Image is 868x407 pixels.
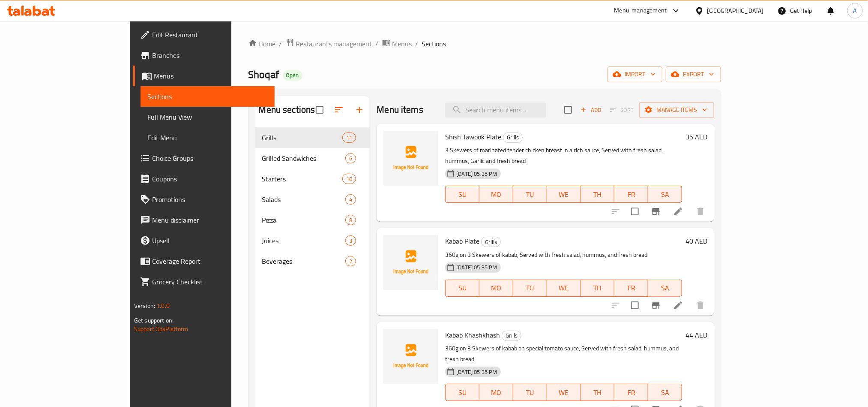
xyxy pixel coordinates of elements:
span: Grills [502,331,521,341]
button: MO [479,384,513,401]
button: SU [445,384,479,401]
span: 2 [346,257,356,265]
span: Edit Restaurant [152,30,268,40]
li: / [376,39,379,49]
span: 8 [346,216,356,224]
span: Open [283,72,302,79]
span: Pizza [262,215,346,225]
div: Grilled Sandwiches [262,153,346,163]
span: Coverage Report [152,256,268,266]
span: Select to update [626,296,644,314]
span: 10 [343,175,356,183]
a: Edit menu item [673,300,683,311]
li: / [279,39,282,49]
span: TU [517,188,544,201]
span: Restaurants management [296,39,372,49]
button: TH [581,186,615,203]
div: items [345,215,356,225]
div: Grills [502,331,521,341]
button: delete [690,201,711,222]
span: SA [652,282,679,294]
span: Sort sections [329,99,349,120]
img: Kabab Plate [383,235,438,290]
button: FR [614,280,648,297]
span: Choice Groups [152,153,268,163]
div: Starters10 [255,169,370,189]
span: MO [483,282,510,294]
a: Edit menu item [673,206,683,217]
button: TH [581,280,615,297]
span: FR [618,386,645,399]
span: [DATE] 05:35 PM [453,170,500,178]
span: Starters [262,174,343,184]
button: Add [577,103,605,117]
input: search [445,103,546,118]
button: FR [614,384,648,401]
span: SA [652,386,679,399]
div: items [342,174,356,184]
span: FR [618,282,645,294]
div: items [345,235,356,246]
button: TH [581,384,615,401]
a: Choice Groups [133,148,275,169]
span: Kabab Plate [445,235,479,247]
a: Coverage Report [133,251,275,271]
a: Edit Restaurant [133,24,275,45]
span: Salads [262,194,346,205]
span: Juices [262,235,346,246]
span: TH [584,282,611,294]
button: TU [513,384,547,401]
button: WE [547,384,581,401]
p: 3 Skewers of marinated tender chicken breast in a rich sauce, Served with fresh salad, hummus, Ga... [445,145,682,166]
span: [DATE] 05:35 PM [453,368,500,376]
span: SA [652,188,679,201]
p: 360g on 3 Skewers of kabab on special tomato sauce, Served with fresh salad, hummus, and fresh bread [445,343,682,365]
span: Menus [154,71,268,81]
span: Select all sections [311,101,329,119]
span: Promotions [152,194,268,205]
span: TU [517,282,544,294]
button: Add section [349,99,370,120]
a: Menu disclaimer [133,210,275,230]
span: Select section first [605,103,639,117]
span: Grills [262,133,343,143]
div: Grills [503,133,523,143]
span: WE [551,386,578,399]
a: Menus [382,38,412,49]
span: Shish Tawook Plate [445,130,501,143]
span: 6 [346,154,356,163]
span: Menu disclaimer [152,215,268,225]
div: Beverages2 [255,251,370,271]
img: Shish Tawook Plate [383,131,438,186]
span: WE [551,282,578,294]
span: TU [517,386,544,399]
span: Branches [152,50,268,60]
span: [DATE] 05:35 PM [453,263,500,271]
button: SA [648,280,682,297]
div: Grills [481,237,501,247]
span: Shoqaf [248,65,279,84]
span: MO [483,386,510,399]
div: Salads4 [255,189,370,210]
span: SU [449,282,476,294]
span: Get support on: [134,315,174,326]
a: Upsell [133,230,275,251]
nav: breadcrumb [248,38,721,49]
span: Manage items [646,105,707,115]
img: Kabab Khashkhash [383,329,438,384]
button: FR [614,186,648,203]
button: WE [547,280,581,297]
button: Branch-specific-item [646,295,666,316]
a: Full Menu View [141,107,275,127]
div: Pizza8 [255,210,370,230]
a: Menus [133,66,275,86]
p: 360g on 3 Skewers of kabab, Served with fresh salad, hummus, and fresh bread [445,250,682,260]
span: Add [579,105,602,115]
span: SU [449,386,476,399]
button: TU [513,186,547,203]
span: Edit Menu [147,133,268,143]
span: 11 [343,134,356,142]
a: Restaurants management [286,38,372,49]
